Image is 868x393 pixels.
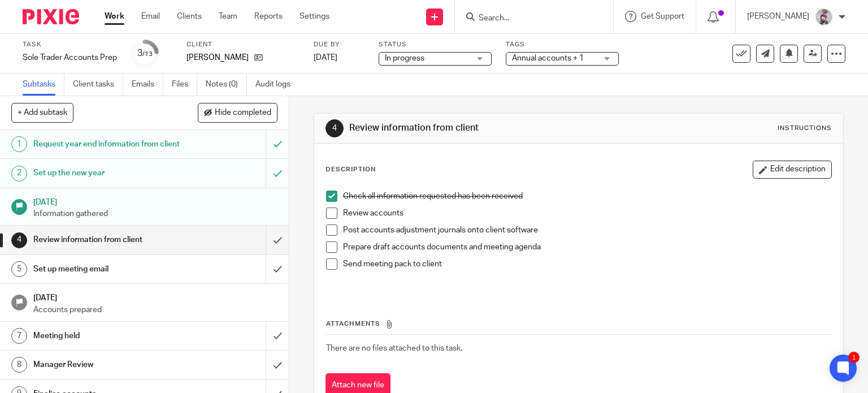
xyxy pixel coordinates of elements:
a: Subtasks [23,74,64,96]
p: Review accounts [343,208,832,219]
div: 3 [137,47,153,60]
a: Email [141,11,160,22]
div: Instructions [778,124,832,133]
p: Post accounts adjustment journals onto client software [343,224,832,236]
label: Status [379,40,492,49]
h1: Set up meeting email [33,261,181,278]
a: Work [105,11,124,22]
span: There are no files attached to this task. [326,344,462,352]
div: 2 [11,166,27,182]
h1: Meeting held [33,327,181,344]
p: [PERSON_NAME] [747,11,809,22]
a: Team [219,11,237,22]
a: Client tasks [73,74,123,96]
div: 1 [11,136,27,152]
button: Edit description [753,161,832,179]
h1: [DATE] [33,194,277,208]
div: 1 [848,352,860,363]
p: Accounts prepared [33,304,277,316]
p: Description [325,165,376,174]
button: + Add subtask [11,103,73,122]
div: 8 [11,357,27,373]
a: Clients [177,11,202,22]
div: Sole Trader Accounts Prep [23,52,117,63]
a: Settings [300,11,329,22]
p: Check all information requested has been received [343,191,832,202]
a: Notes (0) [206,74,247,96]
h1: Review information from client [349,122,602,134]
div: 7 [11,328,27,344]
a: Emails [132,74,163,96]
img: Pixie [23,9,79,24]
span: Attachments [326,321,380,327]
button: Hide completed [198,103,277,122]
a: Files [172,74,197,96]
input: Search [478,14,579,24]
div: 5 [11,261,27,277]
h1: Review information from client [33,231,181,248]
p: Prepare draft accounts documents and meeting agenda [343,241,832,253]
p: Information gathered [33,208,277,219]
h1: Set up the new year [33,165,181,182]
a: Audit logs [255,74,299,96]
span: [DATE] [314,54,337,62]
h1: [DATE] [33,290,277,304]
label: Task [23,40,117,49]
span: Hide completed [215,109,271,118]
span: Get Support [641,12,684,20]
small: /13 [142,51,153,57]
label: Client [186,40,300,49]
h1: Request year end information from client [33,136,181,153]
div: 4 [11,232,27,248]
p: [PERSON_NAME] [186,52,249,63]
label: Due by [314,40,364,49]
img: DBTieDye.jpg [815,8,833,26]
h1: Manager Review [33,356,181,373]
a: Reports [254,11,283,22]
label: Tags [506,40,619,49]
div: 4 [325,119,344,137]
p: Send meeting pack to client [343,258,832,270]
span: Annual accounts + 1 [512,54,584,62]
span: In progress [385,54,424,62]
